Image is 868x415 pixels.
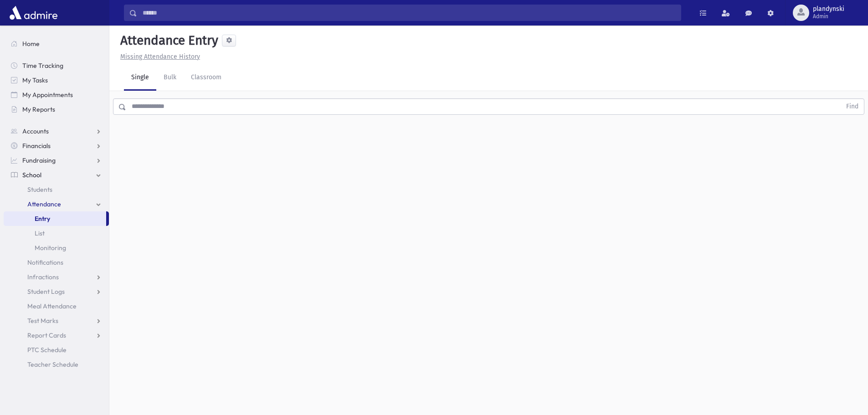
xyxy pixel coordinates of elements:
[22,142,51,150] span: Financials
[124,65,156,91] a: Single
[4,36,109,51] a: Home
[7,4,60,22] img: AdmirePro
[22,40,40,48] span: Home
[4,138,109,153] a: Financials
[4,343,109,357] a: PTC Schedule
[27,258,63,266] span: Notifications
[4,197,109,211] a: Attendance
[27,200,61,208] span: Attendance
[22,76,48,84] span: My Tasks
[4,153,109,168] a: Fundraising
[813,13,844,20] span: Admin
[813,5,844,13] span: plandynski
[22,105,55,113] span: My Reports
[22,127,49,135] span: Accounts
[35,244,66,252] span: Monitoring
[27,317,58,325] span: Test Marks
[184,65,229,91] a: Classroom
[27,185,52,194] span: Students
[4,211,106,226] a: Entry
[4,328,109,343] a: Report Cards
[4,168,109,182] a: School
[4,182,109,197] a: Students
[117,33,218,48] h5: Attendance Entry
[4,255,109,270] a: Notifications
[4,226,109,241] a: List
[22,171,41,179] span: School
[4,241,109,255] a: Monitoring
[4,102,109,117] a: My Reports
[117,53,200,61] a: Missing Attendance History
[4,357,109,372] a: Teacher Schedule
[22,61,63,70] span: Time Tracking
[4,284,109,299] a: Student Logs
[4,87,109,102] a: My Appointments
[22,91,73,99] span: My Appointments
[4,73,109,87] a: My Tasks
[27,360,78,369] span: Teacher Schedule
[27,287,65,296] span: Student Logs
[120,53,200,61] u: Missing Attendance History
[137,5,681,21] input: Search
[841,99,864,114] button: Find
[4,124,109,138] a: Accounts
[35,215,50,223] span: Entry
[35,229,45,237] span: List
[4,270,109,284] a: Infractions
[22,156,56,164] span: Fundraising
[27,273,59,281] span: Infractions
[27,331,66,339] span: Report Cards
[27,302,77,310] span: Meal Attendance
[4,313,109,328] a: Test Marks
[27,346,67,354] span: PTC Schedule
[156,65,184,91] a: Bulk
[4,299,109,313] a: Meal Attendance
[4,58,109,73] a: Time Tracking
